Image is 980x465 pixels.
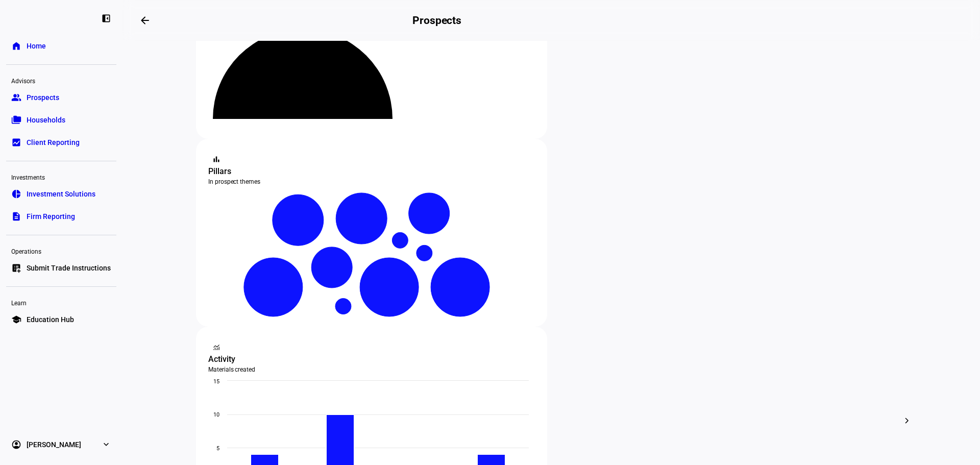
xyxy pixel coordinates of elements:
[6,169,116,184] div: Investments
[11,439,21,450] eth-mat-symbol: account_circle
[27,189,95,199] span: Investment Solutions
[191,415,201,425] mat-icon: chevron_left
[6,73,116,87] div: Advisors
[139,14,151,27] mat-icon: arrow_backwards
[11,41,21,51] eth-mat-symbol: home
[27,41,46,51] span: Home
[208,353,535,365] div: Activity
[27,92,59,103] span: Prospects
[11,211,21,222] eth-mat-symbol: description
[213,411,219,418] text: 10
[6,243,116,258] div: Operations
[11,189,21,199] eth-mat-symbol: pie_chart
[211,154,222,164] mat-icon: bar_chart
[27,137,80,148] span: Client Reporting
[11,137,21,148] eth-mat-symbol: bid_landscape
[11,115,21,125] eth-mat-symbol: folder_copy
[6,206,116,227] a: descriptionFirm Reporting
[27,115,65,125] span: Households
[208,178,535,186] div: In prospect themes
[6,87,116,108] a: groupProspects
[412,14,461,27] h2: Prospects
[101,439,111,450] eth-mat-symbol: expand_more
[6,36,116,56] a: homeHome
[6,110,116,130] a: folder_copyHouseholds
[211,342,222,352] mat-icon: monitoring
[27,263,111,273] span: Submit Trade Instructions
[213,378,219,385] text: 15
[208,165,535,178] div: Pillars
[208,365,535,374] div: Materials created
[11,314,21,325] eth-mat-symbol: school
[27,314,74,325] span: Education Hub
[101,13,111,23] eth-mat-symbol: left_panel_close
[27,211,75,222] span: Firm Reporting
[6,132,116,153] a: bid_landscapeClient Reporting
[27,439,81,450] span: [PERSON_NAME]
[6,295,116,309] div: Learn
[11,92,21,103] eth-mat-symbol: group
[901,414,913,427] mat-icon: chevron_right
[216,445,219,452] text: 5
[11,263,21,273] eth-mat-symbol: list_alt_add
[6,184,116,204] a: pie_chartInvestment Solutions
